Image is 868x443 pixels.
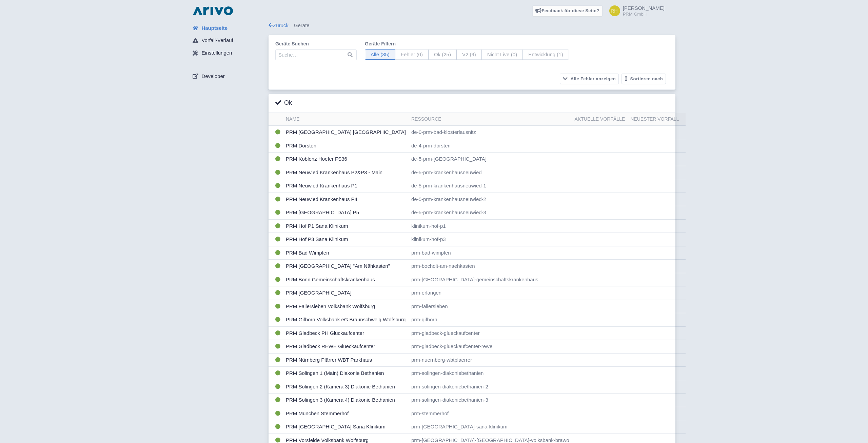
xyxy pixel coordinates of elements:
[283,179,409,193] td: PRM Neuwied Krankenhaus P1
[409,166,572,179] td: de-5-prm-krankenhausneuwied
[275,40,357,47] label: Geräte suchen
[456,49,482,60] span: V2 (9)
[283,340,409,354] td: PRM Gladbeck REWE Glueckaufcenter
[283,273,409,286] td: PRM Bonn Gemeinschaftskrankenhaus
[275,49,357,60] input: Suche…
[560,74,619,84] button: Alle Fehler anzeigen
[409,273,572,286] td: prm-[GEOGRAPHIC_DATA]-gemeinschaftskrankenhaus
[409,340,572,354] td: prm-gladbeck-glueckaufcenter-rewe
[409,380,572,394] td: prm-solingen-diakoniebethanien-2
[409,326,572,340] td: prm-gladbeck-glueckaufcenter
[283,206,409,220] td: PRM [GEOGRAPHIC_DATA] P5
[409,219,572,233] td: klinikum-hof-p1
[623,12,665,16] small: PRM GmbH
[283,380,409,394] td: PRM Solingen 2 (Kamera 3) Diakonie Bethanien
[283,353,409,367] td: PRM Nürnberg Plärrer WBT Parkhaus
[201,49,232,57] span: Einstellungen
[283,407,409,420] td: PRM München Stemmerhof
[187,70,269,83] a: Developer
[283,233,409,246] td: PRM Hof P3 Sana Klinikum
[283,219,409,233] td: PRM Hof P1 Sana Klinikum
[283,153,409,166] td: PRM Koblenz Hoefer FS36
[283,113,409,126] th: Name
[409,353,572,367] td: prm-nuernberg-wbtplaerrer
[191,5,235,16] img: logo
[395,49,429,60] span: Fehler (0)
[409,179,572,193] td: de-5-prm-krankenhausneuwied-1
[605,5,665,16] a: [PERSON_NAME] PRM GmbH
[283,193,409,206] td: PRM Neuwied Krankenhaus P4
[283,326,409,340] td: PRM Gladbeck PH Glückaufcenter
[365,49,395,60] span: Alle (35)
[522,49,569,60] span: Entwicklung (1)
[283,260,409,273] td: PRM [GEOGRAPHIC_DATA] "Am Nähkasten"
[283,126,409,139] td: PRM [GEOGRAPHIC_DATA] [GEOGRAPHIC_DATA]
[628,113,686,126] th: Neuester Vorfall
[283,286,409,300] td: PRM [GEOGRAPHIC_DATA]
[365,40,569,47] label: Geräte filtern
[409,206,572,220] td: de-5-prm-krankenhausneuwied-3
[201,73,224,80] span: Developer
[409,394,572,407] td: prm-solingen-diakoniebethanien-3
[283,246,409,260] td: PRM Bad Wimpfen
[187,47,269,60] a: Einstellungen
[283,367,409,380] td: PRM Solingen 1 (Main) Diakonie Bethanien
[269,22,289,28] a: Zurück
[409,407,572,420] td: prm-stemmerhof
[409,113,572,126] th: Ressource
[409,367,572,380] td: prm-solingen-diakoniebethanien
[187,34,269,47] a: Vorfall-Verlauf
[409,300,572,313] td: prm-fallersleben
[409,260,572,273] td: prm-bocholt-am-naehkasten
[409,139,572,153] td: de-4-prm-dorsten
[409,233,572,246] td: klinikum-hof-p3
[409,246,572,260] td: prm-bad-wimpfen
[428,49,457,60] span: Ok (25)
[187,22,269,35] a: Hauptseite
[409,153,572,166] td: de-5-prm-[GEOGRAPHIC_DATA]
[283,313,409,327] td: PRM Gifhorn Volksbank eG Braunschweig Wolfsburg
[532,5,603,16] a: Feedback für diese Seite?
[409,286,572,300] td: prm-erlangen
[283,420,409,434] td: PRM [GEOGRAPHIC_DATA] Sana Klinikum
[201,24,228,32] span: Hauptseite
[283,166,409,179] td: PRM Neuwied Krankenhaus P2&P3 - Main
[269,22,675,29] div: Geräte
[623,5,665,11] span: [PERSON_NAME]
[409,126,572,139] td: de-0-prm-bad-klosterlausnitz
[409,193,572,206] td: de-5-prm-krankenhausneuwied-2
[572,113,628,126] th: Aktuelle Vorfälle
[409,420,572,434] td: prm-[GEOGRAPHIC_DATA]-sana-klinikum
[283,139,409,153] td: PRM Dorsten
[283,394,409,407] td: PRM Solingen 3 (Kamera 4) Diakonie Bethanien
[409,313,572,327] td: prm-gifhorn
[481,49,523,60] span: Nicht Live (0)
[275,99,292,107] h3: Ok
[283,300,409,313] td: PRM Fallersleben Volksbank Wolfsburg
[622,74,666,84] button: Sortieren nach
[201,37,233,44] span: Vorfall-Verlauf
